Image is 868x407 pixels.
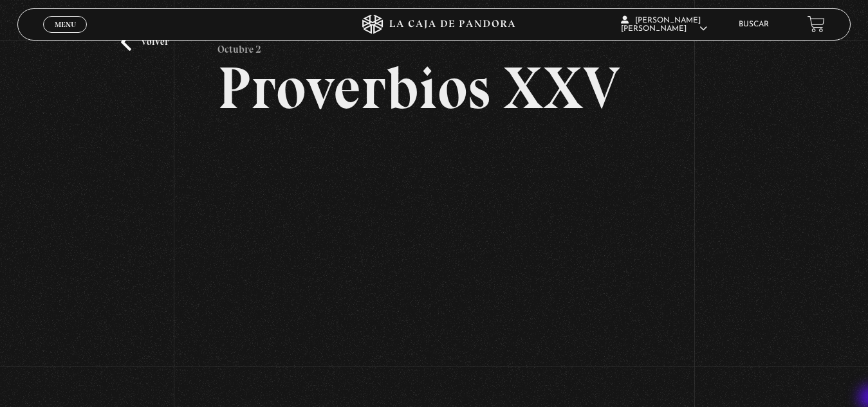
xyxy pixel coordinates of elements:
a: Buscar [739,21,769,28]
p: Octubre 2 [217,33,261,59]
span: Cerrar [50,31,80,40]
span: [PERSON_NAME] [PERSON_NAME] [621,17,707,33]
h2: Proverbios XXV [217,59,651,118]
a: View your shopping cart [808,15,825,33]
a: Volver [121,33,169,51]
span: Menu [55,21,76,28]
